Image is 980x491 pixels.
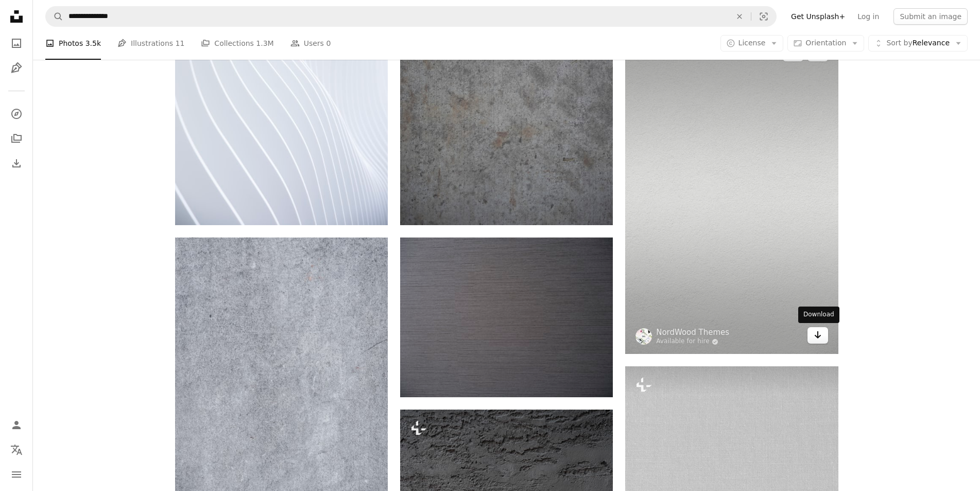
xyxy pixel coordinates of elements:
[787,35,864,52] button: Orientation
[45,6,777,27] form: Find visuals sitewide
[6,33,27,54] a: Photos
[290,27,331,60] a: Users 0
[256,38,273,49] span: 1.3M
[738,39,766,47] span: License
[656,337,729,346] a: Available for hire
[6,415,27,435] a: Log in / Sign up
[720,35,784,52] button: License
[6,153,27,174] a: Download History
[400,238,613,397] img: a close up of a grey surface
[625,432,838,442] a: a white background with a light grey texture
[46,7,63,26] button: Search Unsplash
[728,7,751,26] button: Clear
[6,439,27,460] button: Language
[851,8,885,25] a: Log in
[6,464,27,485] button: Menu
[807,327,828,344] a: Download
[6,128,27,149] a: Collections
[175,61,388,70] a: a close up of a white wall with wavy lines
[785,8,851,25] a: Get Unsplash+
[805,39,846,47] span: Orientation
[176,38,185,49] span: 11
[893,8,968,25] button: Submit an image
[886,39,912,47] span: Sort by
[798,307,839,323] div: Download
[886,38,950,48] span: Relevance
[635,328,652,345] img: Go to NordWood Themes's profile
[175,393,388,402] a: a close up of a gray concrete surface
[6,6,27,29] a: Home — Unsplash
[625,35,838,354] img: white wall paint with black line
[625,190,838,199] a: white wall paint with black line
[751,7,776,26] button: Visual search
[6,58,27,78] a: Illustrations
[400,61,613,70] a: a grungy textured background of a concrete wall
[868,35,968,52] button: Sort byRelevance
[326,38,331,49] span: 0
[656,327,729,337] a: NordWood Themes
[201,27,273,60] a: Collections 1.3M
[117,27,184,60] a: Illustrations 11
[400,313,613,322] a: a close up of a grey surface
[6,104,27,124] a: Explore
